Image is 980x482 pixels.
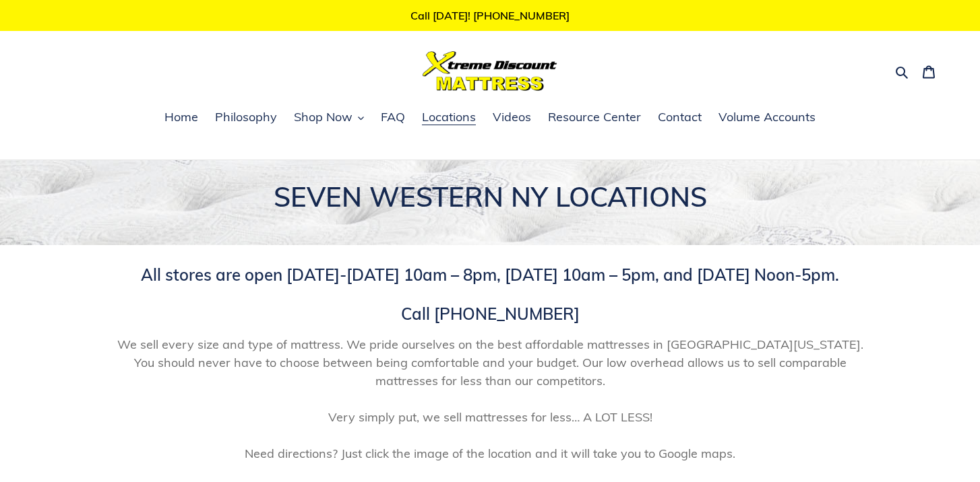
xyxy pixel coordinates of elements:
a: Locations [415,108,483,128]
span: Shop Now [294,109,353,125]
a: Home [158,108,205,128]
a: Philosophy [208,108,284,128]
span: Philosophy [215,109,277,125]
span: Resource Center [548,109,641,125]
span: Videos [493,109,531,125]
button: Shop Now [287,108,371,128]
a: FAQ [374,108,412,128]
a: Resource Center [541,108,648,128]
a: Contact [651,108,708,128]
img: Xtreme Discount Mattress [423,51,557,91]
span: All stores are open [DATE]-[DATE] 10am – 8pm, [DATE] 10am – 5pm, and [DATE] Noon-5pm. Call [PHONE... [141,265,839,324]
a: Volume Accounts [712,108,822,128]
span: FAQ [381,109,405,125]
span: SEVEN WESTERN NY LOCATIONS [274,180,707,213]
a: Videos [486,108,538,128]
span: Contact [658,109,702,125]
span: Locations [422,109,476,125]
span: We sell every size and type of mattress. We pride ourselves on the best affordable mattresses in ... [106,335,874,462]
span: Home [164,109,198,125]
span: Volume Accounts [718,109,816,125]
